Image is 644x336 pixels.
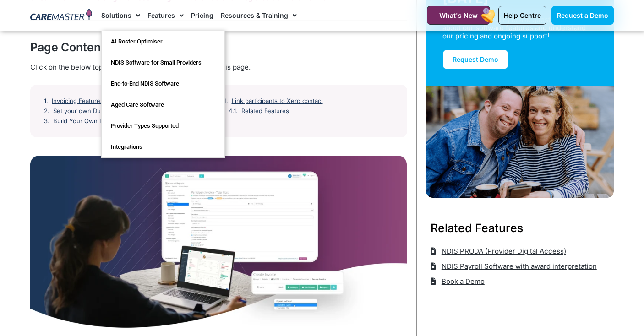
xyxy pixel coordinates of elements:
[431,220,609,236] h3: Related Features
[52,98,104,105] a: Invoicing Features
[53,108,159,115] a: Set your own Due dates for invoices!
[439,244,566,259] span: NDIS PRODA (Provider Digital Access)
[431,259,597,274] a: NDIS Payroll Software with award interpretation
[102,115,224,136] a: Provider Types Supported
[427,6,490,25] a: What's New
[30,62,407,72] div: Click on the below topics and jump to specific section on this page.
[53,118,123,125] a: Build Your Own Invoices
[431,274,485,289] a: Book a Demo
[102,73,224,94] a: End-to-End NDIS Software
[426,86,614,198] img: Support Worker and NDIS Participant out for a coffee.
[551,6,614,25] a: Request a Demo
[30,39,407,55] div: Page Contents
[101,31,225,158] ul: Solutions
[102,31,224,52] a: AI Roster Optimiser
[557,11,608,19] span: Request a Demo
[102,52,224,73] a: NDIS Software for Small Providers
[439,11,478,19] span: What's New
[431,244,566,259] a: NDIS PRODA (Provider Digital Access)
[30,9,92,22] img: CareMaster Logo
[102,94,224,115] a: Aged Care Software
[439,259,597,274] span: NDIS Payroll Software with award interpretation
[442,49,508,70] a: Request Demo
[498,6,546,25] a: Help Centre
[232,98,323,105] a: Link participants to Xero contact
[102,136,224,157] a: Integrations
[241,108,289,115] a: Related Features
[453,55,498,63] span: Request Demo
[504,11,541,19] span: Help Centre
[439,274,485,289] span: Book a Demo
